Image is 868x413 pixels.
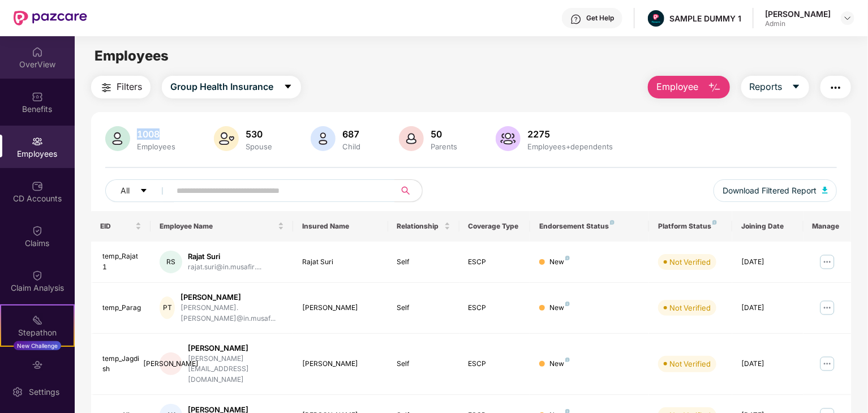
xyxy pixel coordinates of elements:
[102,354,141,375] div: temp_Jagdish
[32,136,43,147] img: svg+xml;base64,PHN2ZyBpZD0iRW1wbG95ZWVzIiB4bWxucz0iaHR0cDovL3d3dy53My5vcmcvMjAwMC9zdmciIHdpZHRoPS...
[549,257,570,268] div: New
[214,126,239,151] img: svg+xml;base64,PHN2ZyB4bWxucz0iaHR0cDovL3d3dy53My5vcmcvMjAwMC9zdmciIHhtbG5zOnhsaW5rPSJodHRwOi8vd3...
[539,222,640,231] div: Endorsement Status
[121,184,130,197] span: All
[105,179,174,202] button: Allcaret-down
[792,82,801,92] span: caret-down
[750,80,783,94] span: Reports
[459,211,531,242] th: Coverage Type
[803,211,851,242] th: Manage
[32,359,43,371] img: svg+xml;base64,PHN2ZyBpZD0iRW5kb3JzZW1lbnRzIiB4bWxucz0iaHR0cDovL3d3dy53My5vcmcvMjAwMC9zdmciIHdpZH...
[394,186,416,195] span: search
[549,303,570,313] div: New
[669,302,711,313] div: Not Verified
[714,179,837,202] button: Download Filtered Report
[397,303,450,313] div: Self
[741,257,794,268] div: [DATE]
[469,257,522,268] div: ESCP
[140,187,148,196] span: caret-down
[32,46,43,58] img: svg+xml;base64,PHN2ZyBpZD0iSG9tZSIgeG1sbnM9Imh0dHA6Ly93d3cudzMub3JnLzIwMDAvc3ZnIiB3aWR0aD0iMjAiIG...
[525,142,615,151] div: Employees+dependents
[181,303,284,324] div: [PERSON_NAME].[PERSON_NAME]@in.musaf...
[428,128,459,140] div: 50
[102,303,141,313] div: temp_Parag
[32,91,43,102] img: svg+xml;base64,PHN2ZyBpZD0iQmVuZWZpdHMiIHhtbG5zPSJodHRwOi8vd3d3LnczLm9yZy8yMDAwL3N2ZyIgd2lkdGg9Ij...
[135,128,178,140] div: 1008
[822,187,828,193] img: svg+xml;base64,PHN2ZyB4bWxucz0iaHR0cDovL3d3dy53My5vcmcvMjAwMC9zdmciIHhtbG5zOnhsaW5rPSJodHRwOi8vd3...
[302,303,379,313] div: [PERSON_NAME]
[105,126,130,151] img: svg+xml;base64,PHN2ZyB4bWxucz0iaHR0cDovL3d3dy53My5vcmcvMjAwMC9zdmciIHhtbG5zOnhsaW5rPSJodHRwOi8vd3...
[135,142,178,151] div: Employees
[117,80,142,94] span: Filters
[340,142,363,151] div: Child
[658,222,723,231] div: Platform Status
[669,256,711,268] div: Not Verified
[818,253,836,271] img: manageButton
[565,256,570,260] img: svg+xml;base64,PHN2ZyB4bWxucz0iaHR0cDovL3d3dy53My5vcmcvMjAwMC9zdmciIHdpZHRoPSI4IiBoZWlnaHQ9IjgiIH...
[397,359,450,369] div: Self
[565,358,570,362] img: svg+xml;base64,PHN2ZyB4bWxucz0iaHR0cDovL3d3dy53My5vcmcvMjAwMC9zdmciIHdpZHRoPSI4IiBoZWlnaHQ9IjgiIH...
[188,354,284,386] div: [PERSON_NAME][EMAIL_ADDRESS][DOMAIN_NAME]
[610,220,615,225] img: svg+xml;base64,PHN2ZyB4bWxucz0iaHR0cDovL3d3dy53My5vcmcvMjAwMC9zdmciIHdpZHRoPSI4IiBoZWlnaHQ9IjgiIH...
[818,355,836,373] img: manageButton
[32,270,43,281] img: svg+xml;base64,PHN2ZyBpZD0iQ2xhaW0iIHhtbG5zPSJodHRwOi8vd3d3LnczLm9yZy8yMDAwL3N2ZyIgd2lkdGg9IjIwIi...
[496,126,521,151] img: svg+xml;base64,PHN2ZyB4bWxucz0iaHR0cDovL3d3dy53My5vcmcvMjAwMC9zdmciIHhtbG5zOnhsaW5rPSJodHRwOi8vd3...
[160,222,276,231] span: Employee Name
[388,211,459,242] th: Relationship
[708,81,721,94] img: svg+xml;base64,PHN2ZyB4bWxucz0iaHR0cDovL3d3dy53My5vcmcvMjAwMC9zdmciIHhtbG5zOnhsaW5rPSJodHRwOi8vd3...
[32,225,43,236] img: svg+xml;base64,PHN2ZyBpZD0iQ2xhaW0iIHhtbG5zPSJodHRwOi8vd3d3LnczLm9yZy8yMDAwL3N2ZyIgd2lkdGg9IjIwIi...
[170,80,273,94] span: Group Health Insurance
[188,343,284,354] div: [PERSON_NAME]
[765,8,831,19] div: [PERSON_NAME]
[283,82,293,92] span: caret-down
[397,257,450,268] div: Self
[397,222,442,231] span: Relationship
[525,128,615,140] div: 2275
[293,211,388,242] th: Insured Name
[162,76,301,98] button: Group Health Insurancecaret-down
[94,48,169,64] span: Employees
[765,19,831,28] div: Admin
[732,211,803,242] th: Joining Date
[32,180,43,192] img: svg+xml;base64,PHN2ZyBpZD0iQ0RfQWNjb3VudHMiIGRhdGEtbmFtZT0iQ0QgQWNjb3VudHMiIHhtbG5zPSJodHRwOi8vd3...
[25,386,63,398] div: Settings
[340,128,363,140] div: 687
[741,303,794,313] div: [DATE]
[428,142,459,151] div: Parents
[160,352,182,375] div: [PERSON_NAME]
[160,296,175,319] div: PT
[741,359,794,369] div: [DATE]
[188,262,261,273] div: rajat.suri@in.musafir....
[829,81,843,94] img: svg+xml;base64,PHN2ZyB4bWxucz0iaHR0cDovL3d3dy53My5vcmcvMjAwMC9zdmciIHdpZHRoPSIyNCIgaGVpZ2h0PSIyNC...
[399,126,424,151] img: svg+xml;base64,PHN2ZyB4bWxucz0iaHR0cDovL3d3dy53My5vcmcvMjAwMC9zdmciIHhtbG5zOnhsaW5rPSJodHRwOi8vd3...
[243,128,274,140] div: 530
[648,76,730,98] button: Employee
[181,292,284,303] div: [PERSON_NAME]
[565,302,570,306] img: svg+xml;base64,PHN2ZyB4bWxucz0iaHR0cDovL3d3dy53My5vcmcvMjAwMC9zdmciIHdpZHRoPSI4IiBoZWlnaHQ9IjgiIH...
[656,80,699,94] span: Employee
[586,14,614,23] div: Get Help
[1,327,74,338] div: Stepathon
[32,315,43,326] img: svg+xml;base64,PHN2ZyB4bWxucz0iaHR0cDovL3d3dy53My5vcmcvMjAwMC9zdmciIHdpZHRoPSIyMSIgaGVpZ2h0PSIyMC...
[394,179,423,202] button: search
[102,251,141,273] div: temp_Rajat1
[570,14,582,25] img: svg+xml;base64,PHN2ZyBpZD0iSGVscC0zMngzMiIgeG1sbnM9Imh0dHA6Ly93d3cudzMub3JnLzIwMDAvc3ZnIiB3aWR0aD...
[160,251,182,273] div: RS
[741,76,809,98] button: Reportscaret-down
[549,359,570,369] div: New
[311,126,336,151] img: svg+xml;base64,PHN2ZyB4bWxucz0iaHR0cDovL3d3dy53My5vcmcvMjAwMC9zdmciIHhtbG5zOnhsaW5rPSJodHRwOi8vd3...
[469,359,522,369] div: ESCP
[723,184,817,197] span: Download Filtered Report
[243,142,274,151] div: Spouse
[151,211,293,242] th: Employee Name
[302,359,379,369] div: [PERSON_NAME]
[648,10,664,27] img: Pazcare_Alternative_logo-01-01.png
[469,303,522,313] div: ESCP
[302,257,379,268] div: Rajat Suri
[669,358,711,369] div: Not Verified
[712,220,717,225] img: svg+xml;base64,PHN2ZyB4bWxucz0iaHR0cDovL3d3dy53My5vcmcvMjAwMC9zdmciIHdpZHRoPSI4IiBoZWlnaHQ9IjgiIH...
[188,251,261,262] div: Rajat Suri
[14,11,87,25] img: New Pazcare Logo
[843,14,852,23] img: svg+xml;base64,PHN2ZyBpZD0iRHJvcGRvd24tMzJ4MzIiIHhtbG5zPSJodHRwOi8vd3d3LnczLm9yZy8yMDAwL3N2ZyIgd2...
[91,211,151,242] th: EID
